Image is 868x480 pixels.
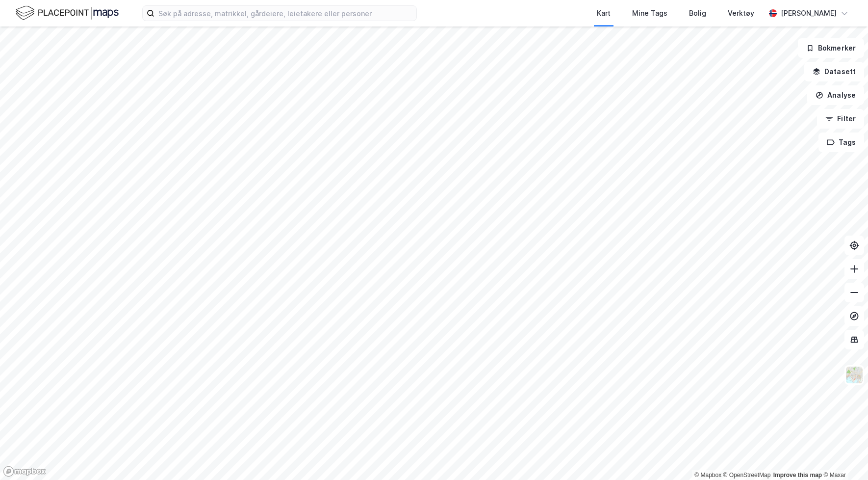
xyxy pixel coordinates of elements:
[781,7,837,19] div: [PERSON_NAME]
[597,7,611,19] div: Kart
[632,7,667,19] div: Mine Tags
[16,4,119,22] img: logo.f888ab2527a4732fd821a326f86c7f29.svg
[728,7,754,19] div: Verktøy
[819,433,868,480] div: Kontrollprogram for chat
[154,6,416,21] input: Søk på adresse, matrikkel, gårdeiere, leietakere eller personer
[819,433,868,480] iframe: Chat Widget
[689,7,706,19] div: Bolig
